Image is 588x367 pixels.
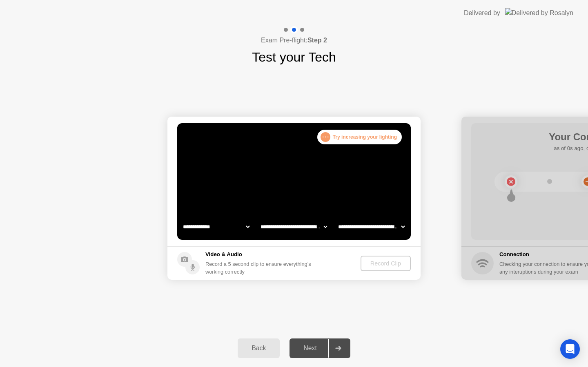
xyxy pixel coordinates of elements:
div: Back [240,345,277,352]
div: Open Intercom Messenger [560,339,580,359]
button: Record Clip [361,256,411,271]
h5: Video & Audio [205,250,314,259]
b: Step 2 [307,37,327,44]
h4: Exam Pre-flight: [261,35,327,45]
div: Next [292,345,328,352]
div: Record Clip [364,260,408,267]
select: Available cameras [181,219,251,235]
button: Next [290,338,350,358]
select: Available microphones [336,219,406,235]
div: Try increasing your lighting [317,130,402,144]
select: Available speakers [259,219,329,235]
div: Delivered by [464,8,500,18]
button: Back [238,338,280,358]
img: Delivered by Rosalyn [505,8,573,18]
h1: Test your Tech [252,47,336,67]
div: Record a 5 second clip to ensure everything’s working correctly [205,260,314,276]
div: . . . [321,132,330,142]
